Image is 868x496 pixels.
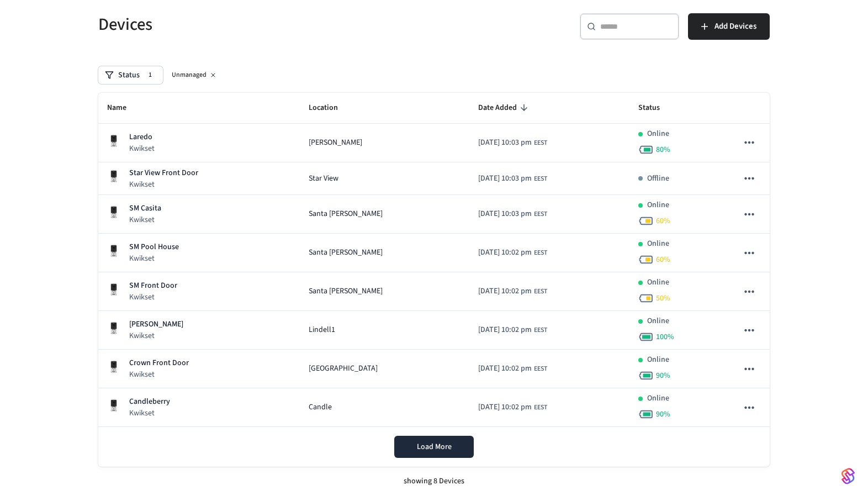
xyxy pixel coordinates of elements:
[478,99,531,117] span: Date Added
[417,441,452,452] span: Load More
[309,363,378,374] span: [GEOGRAPHIC_DATA]
[656,331,674,342] span: 100 %
[98,13,427,36] h5: Devices
[129,357,189,369] p: Crown Front Door
[98,93,770,427] table: sticky table
[688,13,770,40] button: Add Devices
[129,408,170,419] p: Kwikset
[534,138,547,148] span: EEST
[478,137,532,149] span: [DATE] 10:03 pm
[107,205,120,219] img: Kwikset Halo Touchscreen Wifi Enabled Smart Lock, Polished Chrome, Front
[129,203,161,214] p: SM Casita
[647,354,669,366] p: Online
[647,238,669,250] p: Online
[534,364,547,374] span: EEST
[478,247,547,258] div: Europe/Kiev
[656,370,670,381] span: 90 %
[534,325,547,335] span: EEST
[647,173,669,184] p: Offline
[309,247,383,258] span: Santa [PERSON_NAME]
[167,68,222,82] div: Unmanaged
[144,70,156,81] span: 1
[478,137,547,149] div: Europe/Kiev
[129,396,170,408] p: Candleberry
[478,173,547,184] div: Europe/Kiev
[129,214,161,225] p: Kwikset
[534,209,547,219] span: EEST
[478,324,532,336] span: [DATE] 10:02 pm
[638,99,674,117] span: Status
[309,137,362,149] span: [PERSON_NAME]
[478,208,532,220] span: [DATE] 10:03 pm
[107,283,120,296] img: Kwikset Halo Touchscreen Wifi Enabled Smart Lock, Polished Chrome, Front
[309,324,335,336] span: Lindell1
[107,134,120,147] img: Kwikset Halo Touchscreen Wifi Enabled Smart Lock, Polished Chrome, Front
[534,403,547,413] span: EEST
[478,363,532,374] span: [DATE] 10:02 pm
[129,330,183,341] p: Kwikset
[129,253,179,264] p: Kwikset
[98,66,163,84] button: Status1
[107,244,120,257] img: Kwikset Halo Touchscreen Wifi Enabled Smart Lock, Polished Chrome, Front
[129,369,189,380] p: Kwikset
[129,179,198,190] p: Kwikset
[647,315,669,327] p: Online
[309,402,332,413] span: Candle
[478,402,547,413] div: Europe/Kiev
[107,99,141,117] span: Name
[534,287,547,297] span: EEST
[647,199,669,211] p: Online
[98,467,770,496] div: showing 8 Devices
[107,399,120,412] img: Kwikset Halo Touchscreen Wifi Enabled Smart Lock, Polished Chrome, Front
[394,436,474,458] button: Load More
[309,286,383,297] span: Santa [PERSON_NAME]
[647,393,669,404] p: Online
[129,241,179,253] p: SM Pool House
[309,99,352,117] span: Location
[656,215,670,226] span: 60 %
[129,319,183,330] p: [PERSON_NAME]
[656,254,670,265] span: 60 %
[129,143,155,154] p: Kwikset
[309,173,338,184] span: Star View
[129,131,155,143] p: Laredo
[478,247,532,258] span: [DATE] 10:02 pm
[478,324,547,336] div: Europe/Kiev
[478,286,532,297] span: [DATE] 10:02 pm
[478,286,547,297] div: Europe/Kiev
[107,170,120,183] img: Kwikset Halo Touchscreen Wifi Enabled Smart Lock, Polished Chrome, Front
[478,208,547,220] div: Europe/Kiev
[656,293,670,304] span: 50 %
[714,19,756,34] span: Add Devices
[656,409,670,420] span: 90 %
[534,248,547,258] span: EEST
[534,174,547,184] span: EEST
[647,128,669,140] p: Online
[478,363,547,374] div: Europe/Kiev
[478,402,532,413] span: [DATE] 10:02 pm
[129,167,198,179] p: Star View Front Door
[656,144,670,155] span: 80 %
[129,280,177,292] p: SM Front Door
[309,208,383,220] span: Santa [PERSON_NAME]
[647,277,669,288] p: Online
[107,321,120,335] img: Kwikset Halo Touchscreen Wifi Enabled Smart Lock, Polished Chrome, Front
[841,467,855,485] img: SeamLogoGradient.69752ec5.svg
[129,292,177,303] p: Kwikset
[478,173,532,184] span: [DATE] 10:03 pm
[107,360,120,373] img: Kwikset Halo Touchscreen Wifi Enabled Smart Lock, Polished Chrome, Front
